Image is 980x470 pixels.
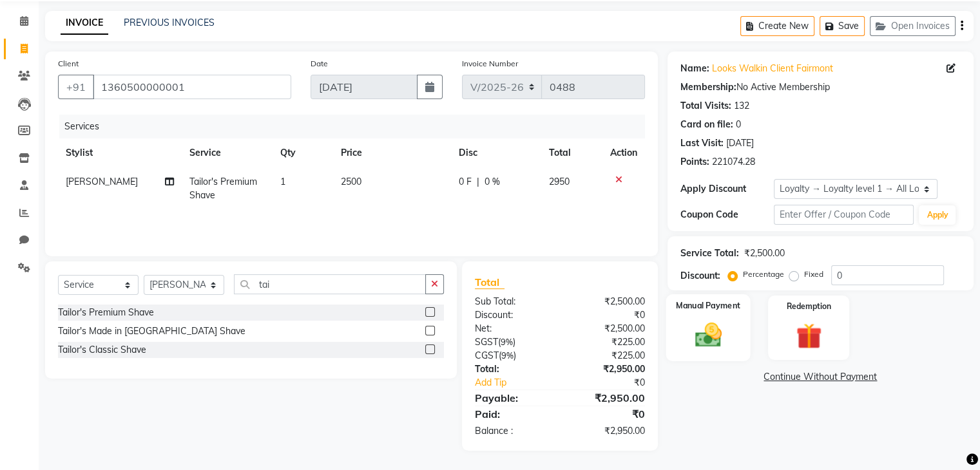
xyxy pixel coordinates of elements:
[734,99,749,113] div: 132
[501,350,514,361] span: 9%
[273,138,333,167] th: Qty
[124,17,215,28] a: PREVIOUS INVOICES
[311,58,328,70] label: Date
[459,175,472,189] span: 0 F
[680,247,739,260] div: Service Total:
[58,306,154,319] div: Tailor's Premium Shave
[870,16,956,36] button: Open Invoices
[602,138,645,167] th: Action
[58,58,79,70] label: Client
[475,350,499,361] span: CGST
[465,376,575,390] a: Add Tip
[680,80,961,94] div: No Active Membership
[475,336,498,348] span: SGST
[462,58,518,70] label: Invoice Number
[919,205,956,225] button: Apply
[560,390,655,406] div: ₹2,950.00
[788,320,830,352] img: _gift.svg
[93,75,291,99] input: Search by Name/Mobile/Email/Code
[333,138,451,167] th: Price
[465,424,560,438] div: Balance :
[501,337,513,347] span: 9%
[804,268,823,280] label: Fixed
[280,176,285,187] span: 1
[465,390,560,406] div: Payable:
[744,247,785,260] div: ₹2,500.00
[680,136,724,150] div: Last Visit:
[477,175,479,189] span: |
[680,208,774,221] div: Coupon Code
[560,362,655,376] div: ₹2,950.00
[58,75,94,99] button: +91
[61,12,108,35] a: INVOICE
[465,308,560,322] div: Discount:
[676,299,740,312] label: Manual Payment
[712,62,833,75] a: Looks Walkin Client Fairmont
[686,320,729,351] img: _cash.svg
[549,176,570,187] span: 2950
[680,155,709,169] div: Points:
[58,138,182,167] th: Stylist
[59,115,655,138] div: Services
[58,324,245,338] div: Tailor's Made in [GEOGRAPHIC_DATA] Shave
[736,118,741,131] div: 0
[182,138,273,167] th: Service
[560,295,655,308] div: ₹2,500.00
[560,308,655,322] div: ₹0
[234,274,426,294] input: Search or Scan
[341,176,361,187] span: 2500
[465,406,560,422] div: Paid:
[774,205,914,225] input: Enter Offer / Coupon Code
[465,335,560,349] div: ( )
[465,322,560,335] div: Net:
[66,176,138,187] span: [PERSON_NAME]
[787,301,831,312] label: Redemption
[670,370,971,384] a: Continue Without Payment
[560,424,655,438] div: ₹2,950.00
[575,376,654,390] div: ₹0
[58,343,146,357] div: Tailor's Classic Shave
[560,322,655,335] div: ₹2,500.00
[541,138,602,167] th: Total
[726,136,754,150] div: [DATE]
[560,406,655,422] div: ₹0
[451,138,541,167] th: Disc
[475,276,504,289] span: Total
[680,269,720,283] div: Discount:
[465,362,560,376] div: Total:
[465,295,560,308] div: Sub Total:
[485,175,500,189] span: 0 %
[680,99,731,113] div: Total Visits:
[680,80,736,94] div: Membership:
[740,16,814,36] button: Create New
[680,118,733,131] div: Card on file:
[560,335,655,349] div: ₹225.00
[680,182,774,196] div: Apply Discount
[820,16,865,36] button: Save
[560,349,655,362] div: ₹225.00
[712,155,755,169] div: 221074.28
[189,176,257,201] span: Tailor's Premium Shave
[743,268,784,280] label: Percentage
[465,349,560,362] div: ( )
[680,62,709,75] div: Name:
